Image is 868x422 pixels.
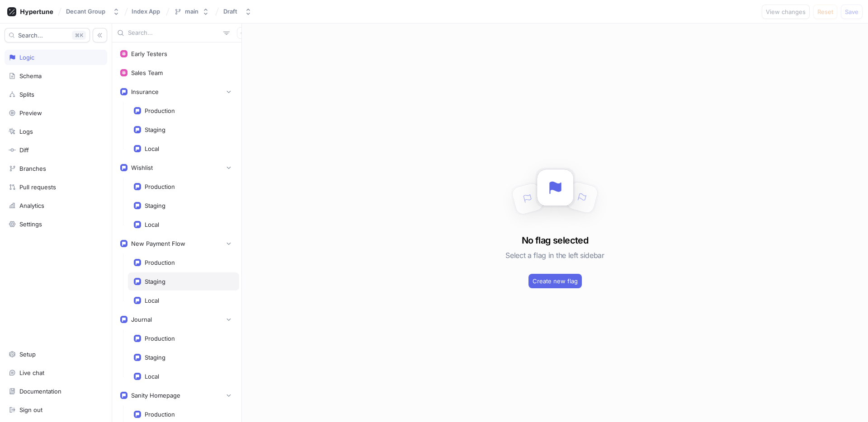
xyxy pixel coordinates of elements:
div: Production [145,183,175,190]
div: Staging [145,202,165,209]
div: Insurance [131,88,159,95]
button: Save [841,5,863,19]
div: Staging [145,278,165,285]
button: Draft [220,4,255,19]
div: Local [145,221,159,228]
div: Wishlist [131,164,153,171]
div: Local [145,145,159,152]
div: Sales Team [131,69,163,76]
button: Reset [813,5,837,19]
input: Search... [128,28,220,38]
h5: Select a flag in the left sidebar [505,247,604,263]
div: Analytics [19,202,44,209]
div: Branches [19,165,46,172]
div: main [185,8,198,15]
button: main [170,4,213,19]
div: Sign out [19,406,42,413]
div: Logs [19,128,33,135]
div: Production [145,259,175,266]
span: Reset [817,9,833,14]
div: Decant Group [66,8,105,15]
div: Preview [19,109,42,117]
h3: No flag selected [522,234,588,247]
div: Splits [19,91,34,98]
div: Schema [19,72,42,80]
div: Production [145,107,175,114]
div: Diff [19,146,29,154]
div: Journal [131,316,152,323]
span: Create new flag [533,278,578,284]
span: Search... [18,33,43,38]
div: Logic [19,54,34,61]
button: Search...K [5,28,90,42]
div: Settings [19,220,42,228]
div: Early Testers [131,50,167,57]
div: Staging [145,354,165,361]
button: View changes [762,5,810,19]
div: Pull requests [19,183,56,191]
div: New Payment Flow [131,240,185,247]
div: Documentation [19,388,61,395]
span: Save [845,9,859,14]
span: Index App [132,8,160,14]
div: Draft [223,8,237,15]
div: Local [145,373,159,380]
span: View changes [766,9,806,14]
div: Production [145,411,175,418]
div: K [72,31,86,40]
div: Sanity Homepage [131,392,180,399]
div: Staging [145,126,165,133]
button: Create new flag [528,274,582,288]
a: Documentation [5,384,107,399]
div: Live chat [19,369,44,376]
div: Production [145,335,175,342]
div: Setup [19,351,36,358]
button: Decant Group [62,4,123,19]
div: Local [145,297,159,304]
